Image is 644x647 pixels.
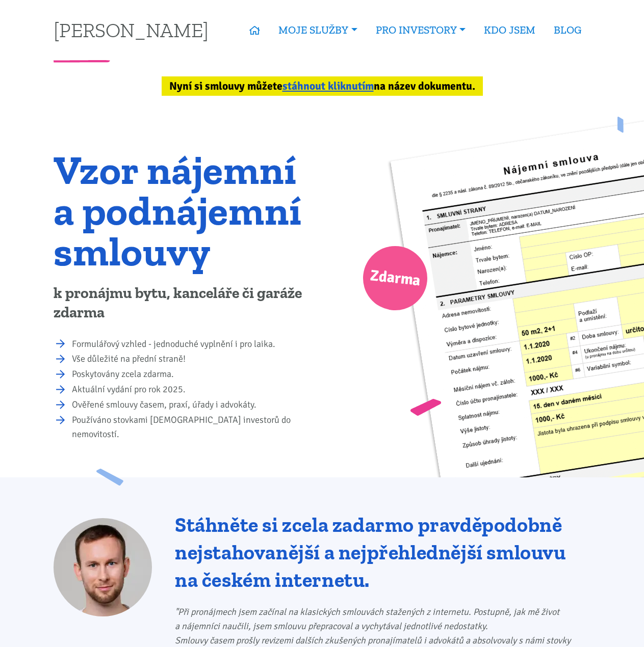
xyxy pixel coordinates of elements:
[72,367,315,382] li: Poskytovány zcela zdarma.
[54,20,209,40] a: [PERSON_NAME]
[72,413,315,442] li: Používáno stovkami [DEMOGRAPHIC_DATA] investorů do nemovitostí.
[545,18,590,42] a: BLOG
[72,352,315,366] li: Vše důležité na přední straně!
[367,18,475,42] a: PRO INVESTORY
[54,149,315,272] h1: Vzor nájemní a podnájemní smlouvy
[54,284,315,322] p: k pronájmu bytu, kanceláře či garáže zdarma
[475,18,545,42] a: KDO JSEM
[162,76,483,96] div: Nyní si smlouvy můžete na název dokumentu.
[269,18,366,42] a: MOJE SLUŽBY
[72,398,315,412] li: Ověřené smlouvy časem, praxí, úřady i advokáty.
[54,518,152,616] img: Tomáš Kučera
[72,337,315,352] li: Formulářový vzhled - jednoduché vyplnění i pro laika.
[175,511,590,594] h2: Stáhněte si zcela zadarmo pravděpodobně nejstahovanější a nejpřehlednější smlouvu na českém inter...
[369,262,422,294] span: Zdarma
[72,383,315,397] li: Aktuální vydání pro rok 2025.
[282,79,374,93] a: stáhnout kliknutím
